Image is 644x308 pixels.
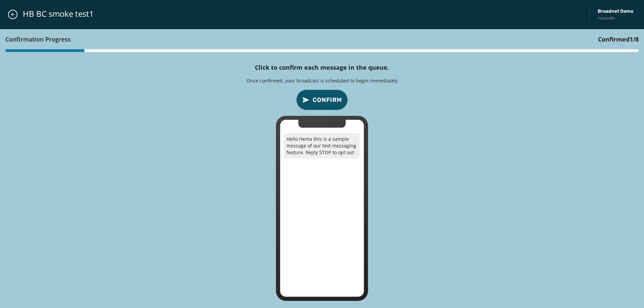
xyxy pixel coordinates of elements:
[598,15,633,21] span: rbwave8h
[598,35,639,44] h3: Confirmed / 8
[284,133,360,159] p: Hello Hema this is a sample message of our text messaging feature. Reply STOP to opt out
[247,77,398,84] p: Once confirmed, your broadcast is scheduled to begin immediately
[255,63,389,72] h4: Click to confirm each message in the queue.
[598,8,633,15] span: Broadnet Demo
[296,89,348,110] button: confirm-p2p-message-button
[313,95,342,105] span: Confirm
[630,35,633,43] span: 1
